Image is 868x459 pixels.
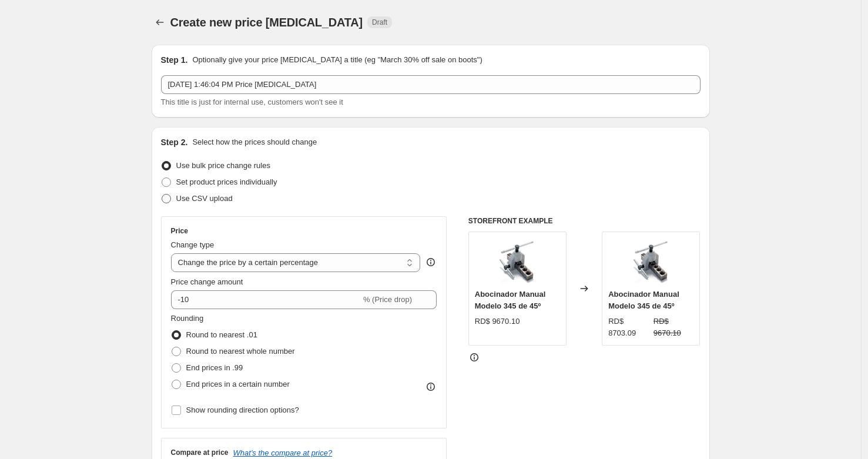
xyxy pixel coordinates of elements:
[186,406,299,414] span: Show rounding direction options?
[161,98,343,106] span: This title is just for internal use, customers won't see it
[176,161,270,170] span: Use bulk price change rules
[171,240,215,249] span: Change type
[186,347,295,356] span: Round to nearest whole number
[475,290,546,310] span: Abocinador Manual Modelo 345 de 45º
[152,14,168,31] button: Price change jobs
[608,290,679,310] span: Abocinador Manual Modelo 345 de 45º
[171,290,361,309] input: -15
[171,314,204,323] span: Rounding
[186,330,257,339] span: Round to nearest .01
[186,380,290,388] span: End prices in a certain number
[628,238,675,285] img: abocinador-manual-345-de-45g-ridgid-984578_80x.jpg
[363,295,412,304] span: % (Price drop)
[170,16,363,29] span: Create new price [MEDICAL_DATA]
[192,136,317,148] p: Select how the prices should change
[161,54,188,66] h2: Step 1.
[425,256,437,268] div: help
[653,316,694,339] strike: RD$ 9670.10
[171,448,229,457] h3: Compare at price
[233,448,333,457] button: What's the compare at price?
[171,277,243,286] span: Price change amount
[176,194,233,203] span: Use CSV upload
[372,18,387,27] span: Draft
[161,75,701,94] input: 30% off holiday sale
[186,363,243,372] span: End prices in .99
[475,316,520,327] div: RD$ 9670.10
[171,226,188,236] h3: Price
[161,136,188,148] h2: Step 2.
[608,316,649,339] div: RD$ 8703.09
[192,54,482,66] p: Optionally give your price [MEDICAL_DATA] a title (eg "March 30% off sale on boots")
[176,177,277,186] span: Set product prices individually
[468,216,701,226] h6: STOREFRONT EXAMPLE
[494,238,541,285] img: abocinador-manual-345-de-45g-ridgid-984578_80x.jpg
